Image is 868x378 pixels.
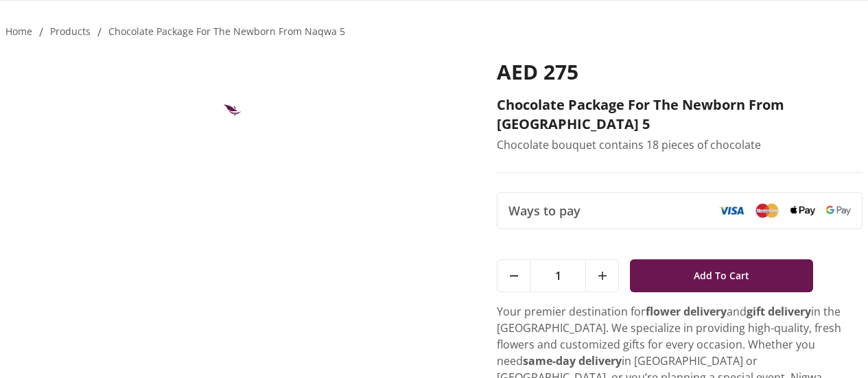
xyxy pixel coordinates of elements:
a: Home [5,25,32,38]
img: Google Pay [826,206,851,215]
h2: Chocolate package for the newborn from [GEOGRAPHIC_DATA] 5 [497,95,863,134]
li: / [97,24,102,40]
span: 1 [530,260,585,292]
strong: gift delivery [747,304,811,319]
img: Mastercard [755,203,779,217]
strong: flower delivery [646,304,727,319]
a: chocolate package for the newborn from naqwa 5 [108,25,345,38]
button: Add To Cart [630,259,812,292]
p: Chocolate bouquet contains 18 pieces of chocolate [497,137,863,153]
strong: same-day delivery [523,353,622,368]
span: Add To Cart [694,263,749,288]
li: / [39,24,43,40]
a: products [50,25,91,38]
img: Apple Pay [790,206,815,216]
span: AED 275 [497,58,578,86]
img: Chocolate package for the newborn from Naqwa 5 [201,60,270,128]
span: Ways to pay [508,201,580,220]
img: Visa [719,206,744,215]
